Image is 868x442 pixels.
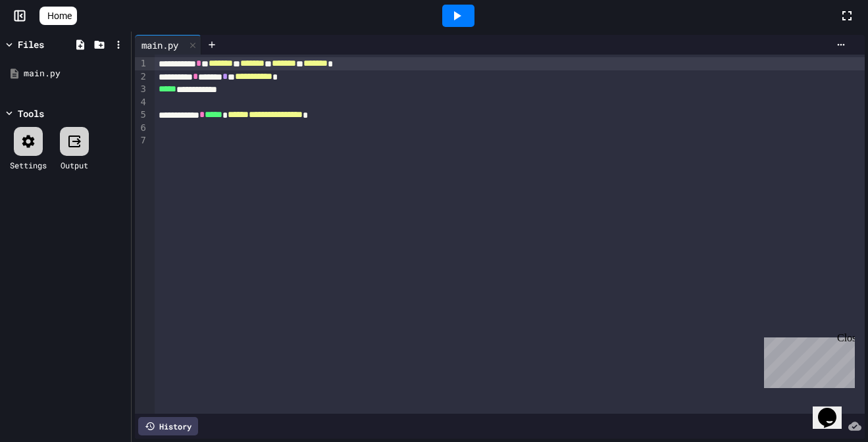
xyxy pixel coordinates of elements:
[61,159,88,171] div: Output
[135,70,148,84] div: 2
[5,5,91,84] div: Chat with us now!Close
[135,83,148,96] div: 3
[10,159,47,171] div: Settings
[18,107,44,120] div: Tools
[39,7,77,25] a: Home
[135,134,148,147] div: 7
[759,332,855,388] iframe: chat widget
[135,122,148,134] div: 6
[24,67,126,80] div: main.py
[135,35,201,55] div: main.py
[135,57,148,70] div: 1
[135,38,185,52] div: main.py
[18,37,44,51] div: Files
[813,389,855,429] iframe: chat widget
[138,417,198,435] div: History
[135,109,148,122] div: 5
[47,9,72,22] span: Home
[135,96,148,109] div: 4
